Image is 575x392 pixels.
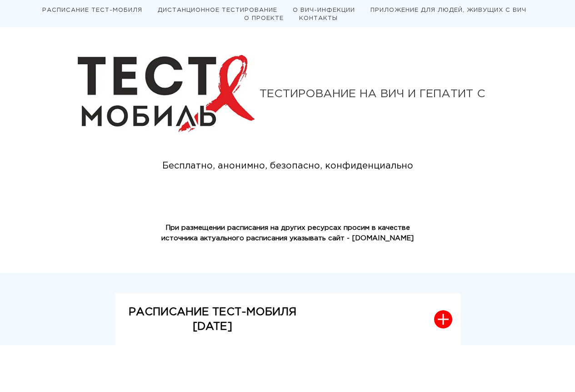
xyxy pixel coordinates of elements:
[146,159,430,173] div: Бесплатно, анонимно, безопасно, конфиденциально
[370,8,526,13] a: ПРИЛОЖЕНИЕ ДЛЯ ЛЮДЕЙ, ЖИВУЩИХ С ВИЧ
[299,16,338,21] a: КОНТАКТЫ
[293,8,355,13] a: О ВИЧ-ИНФЕКЦИИ
[260,89,498,99] div: ТЕСТИРОВАНИЕ НА ВИЧ И ГЕПАТИТ С
[161,225,414,241] strong: При размещении расписания на других ресурсах просим в качестве источника актуального расписания у...
[129,307,296,317] strong: РАСПИСАНИЕ ТЕСТ-МОБИЛЯ
[129,319,296,334] p: [DATE]
[42,8,142,13] a: РАСПИСАНИЕ ТЕСТ-МОБИЛЯ
[244,16,284,21] a: О ПРОЕКТЕ
[158,8,277,13] a: ДИСТАНЦИОННОЕ ТЕСТИРОВАНИЕ
[115,293,460,346] button: РАСПИСАНИЕ ТЕСТ-МОБИЛЯ[DATE]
